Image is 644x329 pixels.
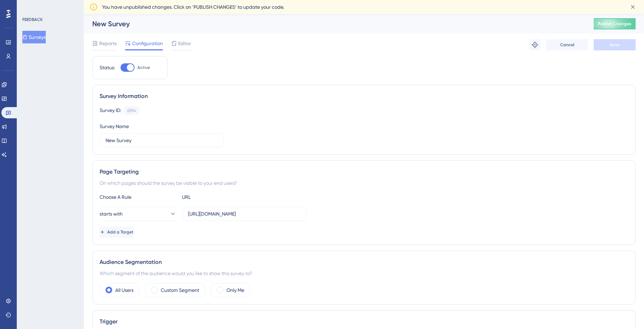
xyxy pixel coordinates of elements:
div: Status: [100,63,115,72]
span: Configuration [132,39,163,48]
div: Page Targeting [100,168,628,176]
div: URL [182,193,259,201]
label: All Users [115,286,133,294]
div: Survey ID: [100,106,121,115]
label: Only Me [226,286,244,294]
button: Publish Changes [594,18,636,29]
span: Active [137,65,150,70]
button: Add a Target [100,226,133,238]
input: Type your Survey name [106,136,218,144]
button: starts with [100,207,176,221]
span: Add a Target [107,229,133,235]
div: On which pages should the survey be visible to your end users? [100,179,628,187]
span: You have unpublished changes. Click on ‘PUBLISH CHANGES’ to update your code. [102,3,284,11]
button: Surveys [22,31,46,43]
button: Cancel [546,39,588,50]
span: Editor [178,39,191,48]
div: Audience Segmentation [100,258,628,266]
button: Save [594,39,636,50]
div: Survey Name [100,122,129,131]
label: Custom Segment [161,286,199,294]
div: 6394 [127,108,136,113]
span: Publish Changes [598,21,631,27]
div: Trigger [100,317,628,326]
div: Which segment of the audience would you like to show this survey to? [100,269,628,278]
input: yourwebsite.com/path [188,210,301,218]
span: Reports [99,39,117,48]
div: Choose A Rule [100,193,176,201]
span: Save [610,42,620,48]
span: starts with [100,210,123,218]
div: FEEDBACK [22,17,43,22]
div: New Survey [92,19,576,29]
div: Survey Information [100,92,628,100]
span: Cancel [560,42,574,48]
